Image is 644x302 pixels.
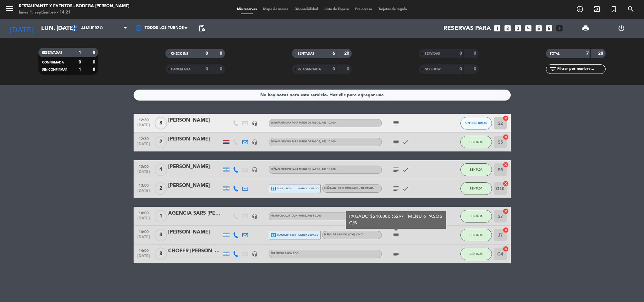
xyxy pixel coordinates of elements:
span: TOTAL [550,52,559,55]
i: power_settings_new [618,25,625,32]
button: SENTADA [460,182,492,195]
span: SIN CONFIRMAR [42,68,67,71]
strong: 0 [347,67,350,71]
span: Seña/anticipo para MENU DE PASOS [324,187,374,189]
span: [DATE] [136,235,151,242]
span: Disponibilidad [291,8,321,11]
i: cancel [503,227,509,233]
strong: 0 [206,67,208,71]
i: headset_mic [252,251,257,257]
strong: 7 [586,51,589,56]
span: , ARS 50.000 [306,215,322,217]
i: headset_mic [252,120,257,126]
i: cancel [503,180,509,187]
span: 12:30 [136,135,151,142]
div: [PERSON_NAME] [168,135,222,143]
span: 4 [155,163,167,176]
span: [DATE] [136,189,151,196]
strong: 0 [460,51,462,56]
i: subject [392,250,400,258]
button: SENTADA [460,136,492,148]
span: print [582,25,589,32]
span: SENTADA [470,140,482,144]
div: No hay notas para este servicio. Haz clic para agregar una [260,91,384,99]
strong: 0 [220,51,223,56]
div: PAGADO $240.000R5297 | MENU 6 PASOS C/B [349,213,443,227]
strong: 8 [93,50,96,55]
span: [DATE] [136,142,151,149]
span: 14:00 [136,209,151,216]
i: looks_3 [514,24,522,32]
i: exit_to_app [593,5,601,13]
input: Filtrar por nombre... [557,66,605,73]
span: SENTADA [470,168,482,171]
span: SENTADA [470,214,482,218]
button: SENTADA [460,163,492,176]
span: , ARS 10.000 [320,140,336,143]
span: SENTADA [470,233,482,237]
span: mercadopago [298,233,318,237]
span: [DATE] [136,170,151,177]
strong: 0 [220,67,223,71]
span: 1 [155,210,167,222]
button: SENTADA [460,229,492,241]
span: CHECK INS [171,52,188,55]
strong: 0 [333,67,335,71]
span: 13:00 [136,162,151,170]
strong: 6 [333,51,335,56]
i: looks_two [504,24,512,32]
span: 13:00 [136,181,151,189]
i: looks_one [493,24,501,32]
strong: 0 [79,60,81,64]
span: 12:30 [136,116,151,123]
span: pending_actions [198,25,206,32]
span: MENÚ DE 6 PASOS (Con vino) [324,233,364,236]
span: CANCELADA [171,68,190,71]
span: 3 [155,229,167,241]
i: headset_mic [252,167,257,173]
span: 14:00 [136,228,151,235]
i: headset_mic [252,213,257,219]
i: subject [392,119,400,127]
span: mercadopago [298,186,318,190]
span: [DATE] [136,254,151,261]
span: Seña/anticipo para MENU DE PASOS [271,140,336,143]
span: 14:00 [136,247,151,254]
span: CONFIRMADA [42,61,64,64]
span: SERVIDAS [425,52,440,55]
i: add_box [555,24,564,32]
span: NO SHOW [425,68,441,71]
span: [DATE] [136,123,151,130]
div: Restaurante y Eventos - Bodega [PERSON_NAME] [19,3,129,9]
i: cancel [503,134,509,140]
div: [PERSON_NAME] [168,163,222,171]
span: MENÚ CRIOLLO (Con vino) [271,215,322,217]
i: headset_mic [252,139,257,145]
span: SENTADA [470,252,482,255]
div: LOG OUT [603,19,639,38]
span: SIN CONFIRMAR [465,121,487,125]
i: filter_list [549,65,557,73]
span: SENTADA [470,187,482,190]
div: CHOFER [PERSON_NAME] [168,247,222,255]
span: 2 [155,136,167,148]
div: [PERSON_NAME] [168,182,222,190]
button: SENTADA [460,248,492,260]
i: subject [392,138,400,146]
strong: 20 [344,51,350,56]
i: menu [5,4,14,13]
div: lunes 1. septiembre - 14:21 [19,9,129,16]
i: looks_5 [535,24,543,32]
strong: 0 [206,51,208,56]
span: master * 6530 [271,232,296,238]
span: visa * 5737 [271,186,291,191]
span: Almuerzo [81,26,103,30]
button: menu [5,4,14,15]
span: Reservas para [443,25,491,32]
strong: 0 [474,51,477,56]
strong: 1 [79,67,81,72]
i: search [627,5,635,13]
i: cancel [503,162,509,168]
strong: 28 [598,51,604,56]
span: Seña/anticipo para MENU DE PASOS [271,168,336,171]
